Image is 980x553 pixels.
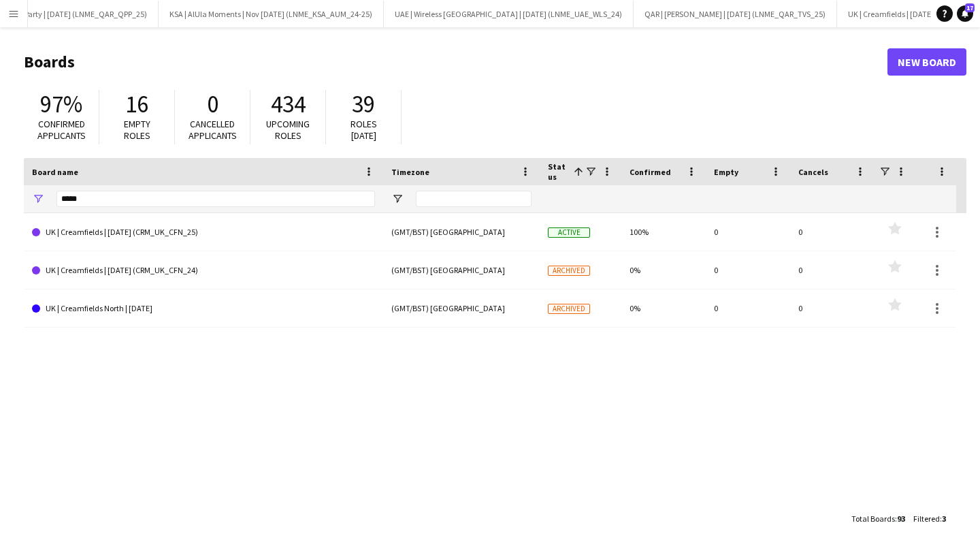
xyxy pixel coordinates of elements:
[706,289,790,327] div: 0
[383,289,540,327] div: (GMT/BST) [GEOGRAPHIC_DATA]
[391,167,429,177] span: Timezone
[621,213,706,251] div: 100%
[32,193,44,205] button: Open Filter Menu
[621,289,706,327] div: 0%
[125,89,148,119] span: 16
[383,251,540,289] div: (GMT/BST) [GEOGRAPHIC_DATA]
[32,289,375,328] a: UK | Creamfields North | [DATE]
[266,118,310,142] span: Upcoming roles
[56,191,375,207] input: Board name Filter Input
[790,213,875,251] div: 0
[189,118,237,142] span: Cancelled applicants
[634,1,837,27] button: QAR | [PERSON_NAME] | [DATE] (LNME_QAR_TVS_25)
[32,251,375,289] a: UK | Creamfields | [DATE] (CRM_UK_CFN_24)
[897,513,905,524] span: 93
[851,513,895,524] span: Total Boards
[350,118,377,142] span: Roles [DATE]
[851,505,905,532] div: :
[706,213,790,251] div: 0
[798,167,828,177] span: Cancels
[790,251,875,289] div: 0
[630,167,671,177] span: Confirmed
[706,251,790,289] div: 0
[159,1,384,27] button: KSA | AlUla Moments | Nov [DATE] (LNME_KSA_AUM_24-25)
[416,191,532,207] input: Timezone Filter Input
[548,266,590,276] span: Archived
[37,118,86,142] span: Confirmed applicants
[790,289,875,327] div: 0
[124,118,150,142] span: Empty roles
[32,167,78,177] span: Board name
[965,3,975,12] span: 17
[24,52,887,72] h1: Boards
[548,304,590,314] span: Archived
[207,89,218,119] span: 0
[548,227,590,238] span: Active
[271,89,306,119] span: 434
[714,167,738,177] span: Empty
[40,89,82,119] span: 97%
[391,193,404,205] button: Open Filter Menu
[32,213,375,251] a: UK | Creamfields | [DATE] (CRM_UK_CFN_25)
[942,513,946,524] span: 3
[548,161,568,182] span: Status
[621,251,706,289] div: 0%
[384,1,634,27] button: UAE | Wireless [GEOGRAPHIC_DATA] | [DATE] (LNME_UAE_WLS_24)
[913,505,946,532] div: :
[887,48,966,76] a: New Board
[352,89,375,119] span: 39
[383,213,540,251] div: (GMT/BST) [GEOGRAPHIC_DATA]
[957,5,973,22] a: 17
[913,513,940,524] span: Filtered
